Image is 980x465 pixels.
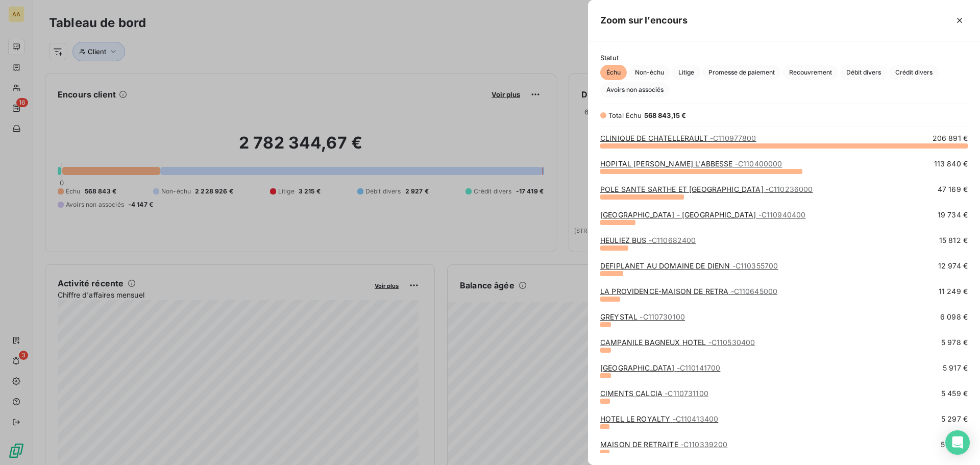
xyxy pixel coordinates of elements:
[783,65,838,80] button: Recouvrement
[608,111,642,119] span: Total Échu
[940,312,968,322] span: 6 098 €
[941,337,968,348] span: 5 978 €
[588,133,980,453] div: grid
[600,312,685,321] a: GREYSTAL
[649,236,696,244] span: - C110682400
[758,210,806,219] span: - C110940400
[933,133,968,143] span: 206 891 €
[939,235,968,246] span: 15 812 €
[945,430,970,455] div: Open Intercom Messenger
[941,439,968,450] span: 5 062 €
[934,159,968,169] span: 113 840 €
[640,312,685,321] span: - C110730100
[889,65,939,80] button: Crédit divers
[600,261,778,270] a: DEFIPLANET AU DOMAINE DE DIENN
[644,111,687,119] span: 568 843,15 €
[600,389,708,398] a: CIMENTS CALCIA
[600,338,755,347] a: CAMPANILE BAGNEUX HOTEL
[938,184,968,194] span: 47 169 €
[938,210,968,220] span: 19 734 €
[943,363,968,373] span: 5 917 €
[600,363,720,372] a: [GEOGRAPHIC_DATA]
[735,159,782,168] span: - C110400000
[600,236,696,244] a: HEULIEZ BUS
[941,388,968,399] span: 5 459 €
[840,65,887,80] button: Débit divers
[732,261,778,270] span: - C110355700
[677,363,721,372] span: - C110141700
[600,82,670,97] button: Avoirs non associés
[731,287,778,296] span: - C110645000
[600,134,756,142] a: CLINIQUE DE CHATELLERAULT
[600,414,718,423] a: HOTEL LE ROYALTY
[938,261,968,271] span: 12 974 €
[600,54,968,62] span: Statut
[600,159,782,168] a: HOPITAL [PERSON_NAME] L'ABBESSE
[600,65,627,80] button: Échu
[680,440,728,449] span: - C110339200
[600,185,813,193] a: POLE SANTE SARTHE ET [GEOGRAPHIC_DATA]
[673,414,719,423] span: - C110413400
[672,65,700,80] button: Litige
[708,338,755,347] span: - C110530400
[600,287,777,296] a: LA PROVIDENCE-MAISON DE RETRA
[600,440,728,449] a: MAISON DE RETRAITE
[600,210,805,219] a: [GEOGRAPHIC_DATA] - [GEOGRAPHIC_DATA]
[710,134,756,142] span: - C110977800
[629,65,670,80] button: Non-échu
[941,414,968,424] span: 5 297 €
[702,65,781,80] button: Promesse de paiement
[766,185,813,193] span: - C110236000
[665,389,708,398] span: - C110731100
[939,286,968,297] span: 11 249 €
[600,13,688,28] h5: Zoom sur l’encours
